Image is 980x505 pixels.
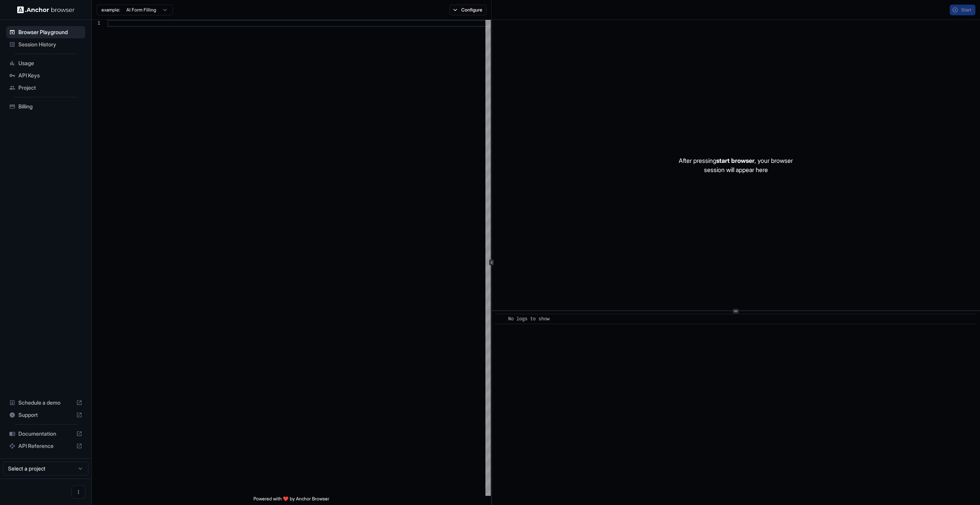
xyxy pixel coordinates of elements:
div: Usage [6,57,85,69]
div: API Keys [6,69,85,82]
span: Schedule a demo [18,399,73,407]
div: Documentation [6,428,85,440]
div: Project [6,82,85,94]
div: API Reference [6,440,85,452]
span: start browser [716,157,755,164]
button: Configure [449,5,487,15]
div: Billing [6,100,85,113]
span: API Reference [18,442,73,450]
img: Anchor Logo [17,6,75,13]
span: Support [18,411,73,419]
span: Powered with ❤️ by Anchor Browser [253,496,329,505]
span: Documentation [18,430,73,438]
span: ​ [499,315,503,323]
span: Session History [18,41,82,48]
span: Browser Playground [18,28,82,36]
span: Project [18,84,82,92]
button: Open menu [72,485,85,499]
span: API Keys [18,72,82,79]
div: Support [6,409,85,421]
div: 1 [92,20,100,27]
span: No logs to show [508,316,550,322]
p: After pressing , your browser session will appear here [679,156,793,174]
div: Browser Playground [6,26,85,38]
div: Schedule a demo [6,397,85,409]
span: example: [101,7,120,13]
span: Billing [18,103,82,110]
span: Usage [18,59,82,67]
div: Session History [6,38,85,51]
